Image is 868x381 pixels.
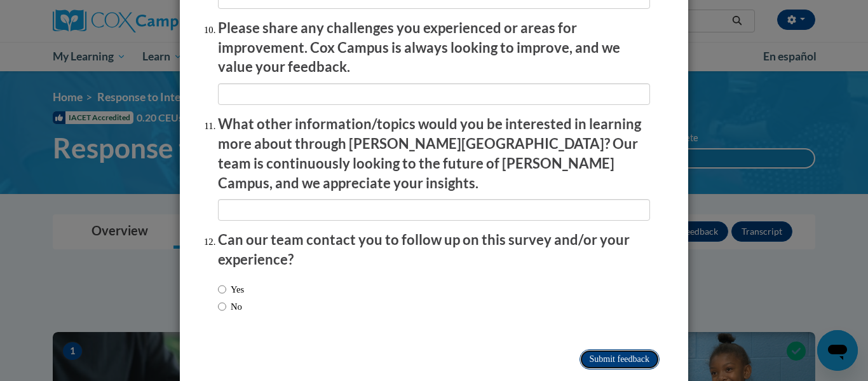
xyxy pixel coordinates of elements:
p: Can our team contact you to follow up on this survey and/or your experience? [218,230,650,270]
label: Yes [218,282,244,296]
p: What other information/topics would you be interested in learning more about through [PERSON_NAME... [218,114,650,193]
input: No [218,300,226,314]
input: Yes [218,282,226,296]
input: Submit feedback [580,349,660,370]
p: Please share any challenges you experienced or areas for improvement. Cox Campus is always lookin... [218,18,650,77]
label: No [218,300,242,314]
